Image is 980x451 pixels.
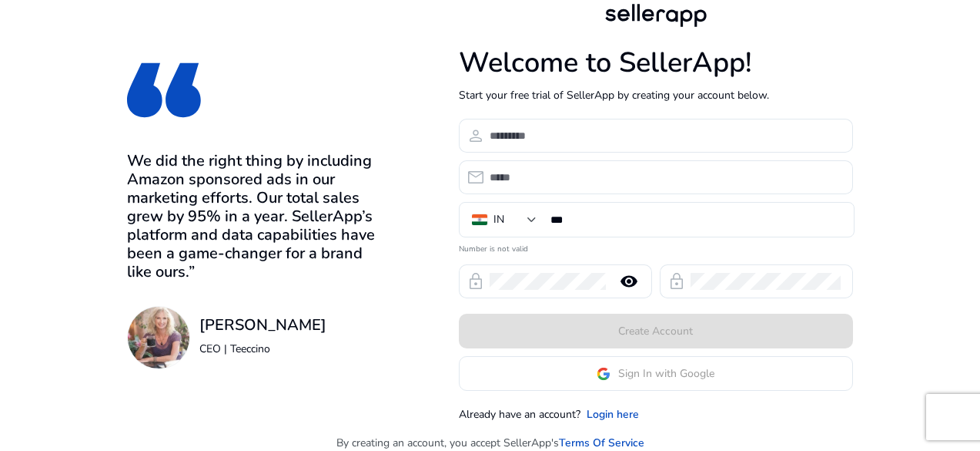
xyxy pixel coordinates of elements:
[199,316,326,335] h3: [PERSON_NAME]
[199,341,326,357] p: CEO | Teeccino
[459,46,853,79] h1: Welcome to SellerApp!
[459,406,580,422] p: Already have an account?
[127,152,390,281] h3: We did the right thing by including Amazon sponsored ads in our marketing efforts. Our total sale...
[459,87,853,103] p: Start your free trial of SellerApp by creating your account below.
[559,435,644,451] a: Terms Of Service
[459,239,853,255] mat-error: Number is not valid
[467,272,485,291] span: lock
[610,272,647,291] mat-icon: remove_red_eye
[587,406,639,422] a: Login here
[467,126,485,145] span: person
[667,272,686,291] span: lock
[467,168,485,187] span: email
[493,211,504,228] div: IN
